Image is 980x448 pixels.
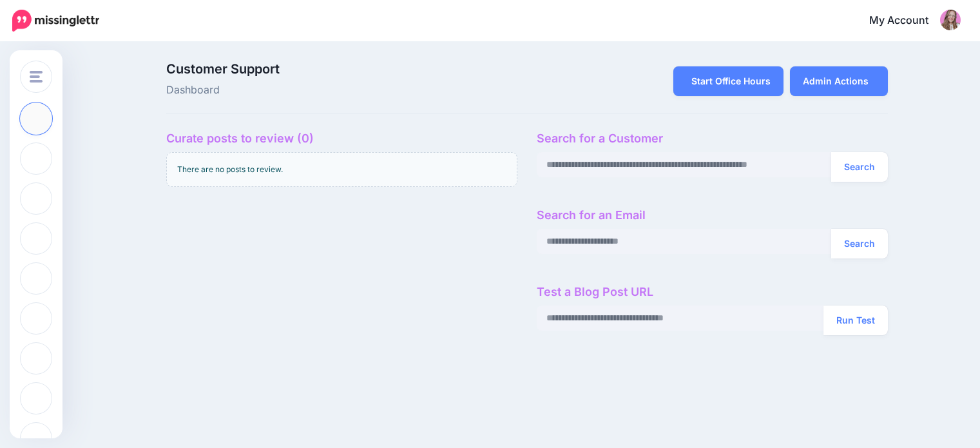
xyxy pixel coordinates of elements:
[166,82,641,99] span: Dashboard
[166,131,517,146] h4: Curate posts to review (0)
[537,208,888,222] h4: Search for an Email
[537,131,888,146] h4: Search for a Customer
[856,5,961,37] a: My Account
[673,66,783,96] a: Start Office Hours
[30,71,43,83] img: menu.png
[166,152,517,187] div: There are no posts to review.
[823,306,888,335] button: Run Test
[831,229,888,258] button: Search
[831,152,888,182] button: Search
[12,10,99,32] img: Missinglettr
[166,63,641,75] span: Customer Support
[537,285,888,299] h4: Test a Blog Post URL
[790,66,888,96] a: Admin Actions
